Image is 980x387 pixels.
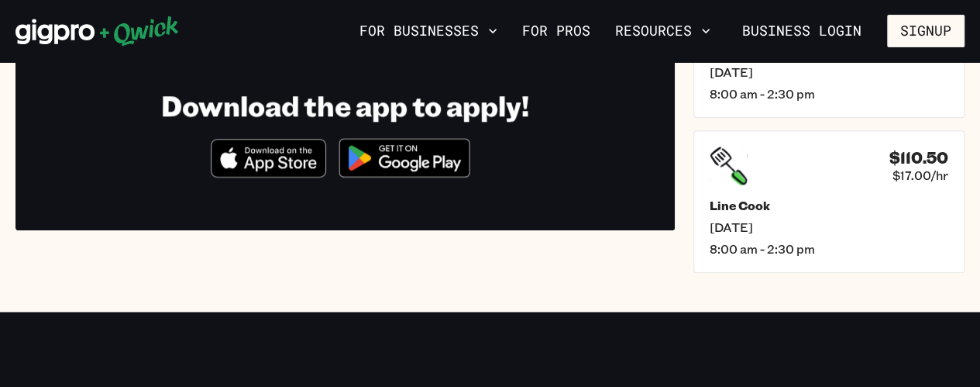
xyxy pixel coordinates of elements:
[887,15,965,47] button: Signup
[710,241,948,257] span: 8:00 am - 2:30 pm
[329,129,480,187] img: Get it on Google Play
[211,164,327,181] a: Download on the App Store
[729,15,875,47] a: Business Login
[710,64,948,80] span: [DATE]
[892,168,948,183] span: $17.00/hr
[710,198,948,213] h5: Line Cook
[889,148,948,168] h4: $110.50
[353,18,504,44] button: For Businesses
[609,18,717,44] button: Resources
[710,219,948,235] span: [DATE]
[710,86,948,102] span: 8:00 am - 2:30 pm
[161,88,529,123] h1: Download the app to apply!
[693,130,965,273] a: $110.50$17.00/hrLine Cook[DATE]8:00 am - 2:30 pm
[516,18,597,44] a: For Pros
